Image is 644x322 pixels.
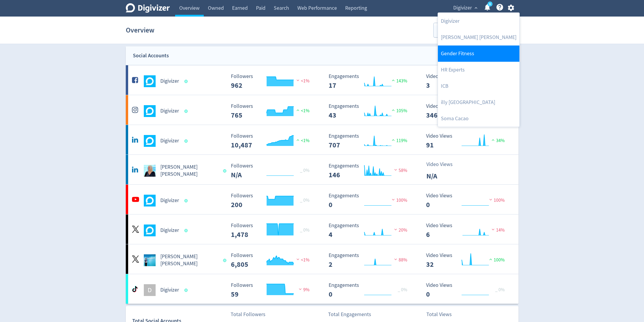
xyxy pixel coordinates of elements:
a: Digivizer [438,13,519,29]
a: [PERSON_NAME] [PERSON_NAME] [438,29,519,45]
a: Soma Cacao [438,110,519,127]
a: HR Experts [438,62,519,78]
a: ICB [438,78,519,94]
a: Gender Fitness [438,45,519,62]
a: illy [GEOGRAPHIC_DATA] [438,94,519,110]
